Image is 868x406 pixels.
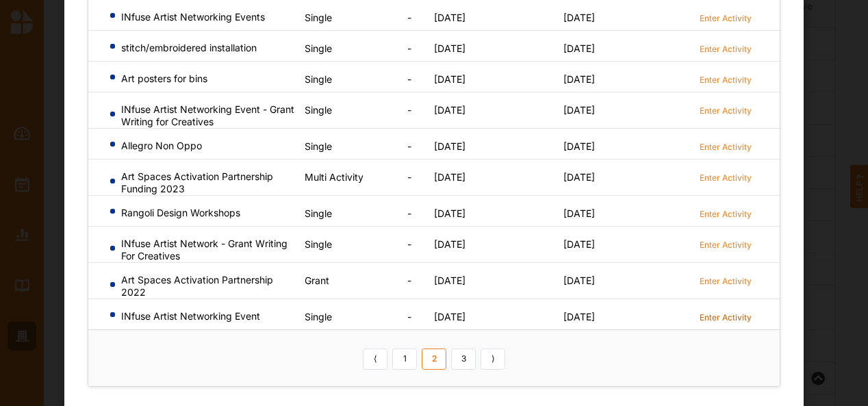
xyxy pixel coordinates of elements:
span: [DATE] [563,275,595,286]
a: Enter Activity [700,42,752,55]
span: - [407,104,411,116]
span: [DATE] [434,73,465,85]
span: - [407,171,411,183]
span: Single [305,311,332,322]
a: 3 [451,348,476,370]
a: Enter Activity [700,238,752,251]
span: - [407,207,411,219]
span: - [407,311,411,322]
label: Enter Activity [700,208,752,220]
label: Enter Activity [700,172,752,183]
span: [DATE] [563,140,595,152]
span: - [407,140,411,152]
span: Single [305,238,332,250]
span: [DATE] [434,171,465,183]
span: - [407,42,411,54]
label: Enter Activity [700,312,752,323]
span: [DATE] [434,311,465,322]
a: Enter Activity [700,310,752,323]
span: Single [305,207,332,219]
a: Enter Activity [700,73,752,86]
span: [DATE] [563,207,595,219]
span: Single [305,140,332,152]
div: Art posters for bins [110,73,299,85]
div: Pagination Navigation [361,346,508,370]
label: Enter Activity [700,239,752,251]
div: INfuse Artist Networking Event [110,310,299,322]
span: [DATE] [563,12,595,23]
span: [DATE] [434,42,465,54]
div: Allegro Non Oppo [110,140,299,152]
span: Single [305,12,332,23]
a: Enter Activity [700,140,752,153]
a: Enter Activity [700,274,752,287]
div: INfuse Artist Network - Grant Writing For Creatives [110,238,299,262]
span: - [407,238,411,250]
span: - [407,275,411,286]
span: Single [305,42,332,54]
a: Next item [481,348,505,370]
span: [DATE] [563,238,595,250]
span: [DATE] [434,104,465,116]
span: [DATE] [434,12,465,23]
span: Single [305,104,332,116]
div: Art Spaces Activation Partnership 2022 [110,274,299,299]
span: [DATE] [563,104,595,116]
a: Enter Activity [700,207,752,220]
div: Rangoli Design Workshops [110,207,299,219]
span: [DATE] [563,171,595,183]
a: Enter Activity [700,103,752,116]
label: Enter Activity [700,105,752,116]
span: Multi Activity [305,171,363,183]
span: [DATE] [434,207,465,219]
div: stitch/embroidered installation [110,42,299,54]
label: Enter Activity [700,141,752,153]
a: 1 [392,348,417,370]
span: [DATE] [434,238,465,250]
label: Enter Activity [700,43,752,55]
span: Single [305,73,332,85]
span: [DATE] [434,140,465,152]
div: INfuse Artist Networking Event - Grant Writing for Creatives [110,103,299,128]
span: [DATE] [563,311,595,322]
div: INfuse Artist Networking Events [110,11,299,23]
a: Previous item [363,348,387,370]
span: Grant [305,275,329,286]
label: Enter Activity [700,74,752,86]
span: [DATE] [434,275,465,286]
span: [DATE] [563,42,595,54]
span: - [407,73,411,85]
div: Art Spaces Activation Partnership Funding 2023 [110,170,299,195]
a: 2 [422,348,446,370]
label: Enter Activity [700,275,752,287]
label: Enter Activity [700,12,752,24]
span: [DATE] [563,73,595,85]
a: Enter Activity [700,11,752,24]
a: Enter Activity [700,170,752,183]
span: - [407,12,411,23]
